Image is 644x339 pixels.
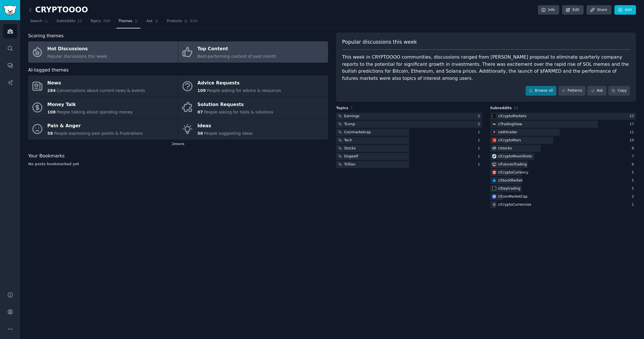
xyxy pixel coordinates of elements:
div: 7 [632,154,636,159]
a: Hot DiscussionsPopular discussions this week [28,41,178,63]
img: stocks [492,146,496,150]
a: Solution Requests87People asking for tools & solutions [178,97,328,118]
a: Stocks1 [336,145,482,152]
div: Solution Requests [198,100,273,109]
div: Hot Discussions [47,45,107,54]
div: Trump [344,122,355,127]
div: 2 [478,122,482,127]
a: Trump2 [336,121,482,128]
div: 1 [478,130,482,135]
a: Daytradingr/Daytrading5 [490,185,636,192]
a: Themes [116,17,141,28]
div: 5 [632,186,636,191]
img: CoinMarketCap [492,194,496,199]
a: Info [538,5,559,15]
a: Products630 [165,17,199,28]
div: This week in CRYPTOOOO communities, discussions ranged from [PERSON_NAME] proposal to eliminate q... [342,54,630,82]
div: r/ stocks [498,146,512,151]
span: Conversations about current news & events [57,88,145,93]
div: 1 [478,154,482,159]
a: CryptoMarsr/CryptoMars10 [490,137,636,144]
a: Trillion1 [336,161,482,168]
img: StockMarket [492,178,496,182]
div: Pain & Anger [47,122,143,131]
span: People asking for advice & resources [207,88,281,93]
a: CryptoMarketsr/CryptoMarkets23 [490,113,636,120]
a: CryptoMoonShotsr/CryptoMoonShots7 [490,153,636,160]
img: FuturesTrading [492,162,496,166]
button: Copy [608,86,630,96]
span: Subreddits [56,19,75,24]
img: TradingView [492,122,496,126]
a: Subreddits12 [54,17,84,28]
a: StockMarketr/StockMarket5 [490,177,636,184]
span: 58 [198,131,203,136]
div: 23 [629,114,636,119]
span: Popular discussions this week [47,54,107,59]
img: CryptoCurrencies [492,203,496,207]
div: 2 [478,114,482,119]
h2: CRYPTOOOO [28,5,88,15]
span: 12 [77,19,82,24]
div: 17 [629,122,636,127]
img: CryptoMoonShots [492,154,496,158]
a: Share [586,5,611,15]
a: Tech1 [336,137,482,144]
a: stocksr/stocks8 [490,145,636,152]
a: Topics200 [88,17,112,28]
span: People talking about spending money [57,110,133,114]
div: 1 [632,202,636,207]
span: Popular discussions this week [342,38,417,46]
span: People expressing pain points & frustrations [54,131,143,136]
div: Advice Requests [198,79,281,88]
a: CryptoCurrenciesr/CryptoCurrencies1 [490,201,636,208]
a: Coinmarketcap1 [336,129,482,136]
div: Earnings [344,114,359,119]
span: Your Bookmarks [28,153,65,160]
a: Money Talk108People talking about spending money [28,97,178,118]
div: 1 [478,138,482,143]
div: 6 [632,162,636,167]
span: Search [30,19,42,24]
div: r/ ethtrader [498,130,517,135]
a: Search [28,17,50,28]
div: r/ StockMarket [498,178,523,183]
a: Dogeetf1 [336,153,482,160]
div: 1 [478,162,482,167]
span: Topics [90,19,101,24]
span: 108 [47,110,56,114]
div: Money Talk [47,100,133,109]
a: Pain & Anger58People expressing pain points & frustrations [28,118,178,140]
img: CryptoMars [492,138,496,142]
div: Tech [344,138,352,143]
div: r/ CryptoMars [498,138,521,143]
img: CryptoCurrency [492,170,496,174]
span: Topics [336,106,348,111]
a: Browse all [526,86,556,96]
span: 87 [198,110,203,114]
div: Dogeetf [344,154,358,159]
div: r/ CryptoCurrencies [498,202,531,207]
a: Add [614,5,636,15]
img: Daytrading [492,186,496,190]
div: 2 [632,194,636,199]
a: Ask [587,86,606,96]
span: AI-tagged themes [28,67,69,74]
a: Earnings2 [336,113,482,120]
span: People suggesting ideas [204,131,253,136]
span: Themes [118,19,133,24]
div: r/ FuturesTrading [498,162,527,167]
div: r/ CoinMarketCap [498,194,528,199]
a: Edit [562,5,584,15]
a: FuturesTradingr/FuturesTrading6 [490,161,636,168]
span: Products [167,19,182,24]
span: Scoring themes [28,32,64,40]
span: 284 [47,88,56,93]
a: Ideas58People suggesting ideas [178,118,328,140]
div: r/ CryptoCurrency [498,170,528,175]
div: r/ TradingView [498,122,522,127]
a: Patterns [558,86,585,96]
span: Ask [146,19,153,24]
a: CryptoCurrencyr/CryptoCurrency5 [490,169,636,176]
a: News284Conversations about current news & events [28,76,178,97]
